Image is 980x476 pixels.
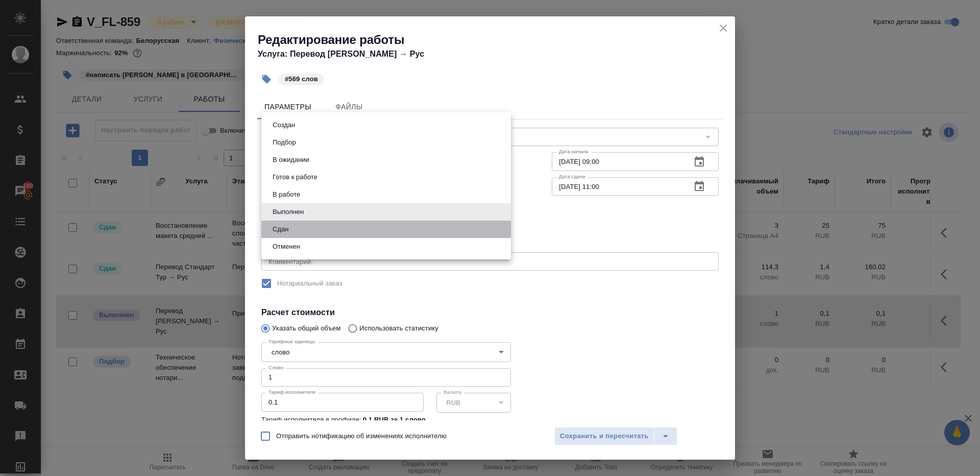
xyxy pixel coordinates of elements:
button: Выполнен [269,206,307,218]
button: В работе [269,189,303,200]
button: Создан [269,120,298,131]
button: Готов к работе [269,172,321,183]
button: Отменен [269,241,303,252]
button: Подбор [269,137,299,148]
button: Сдан [269,224,291,235]
button: В ожидании [269,154,312,165]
